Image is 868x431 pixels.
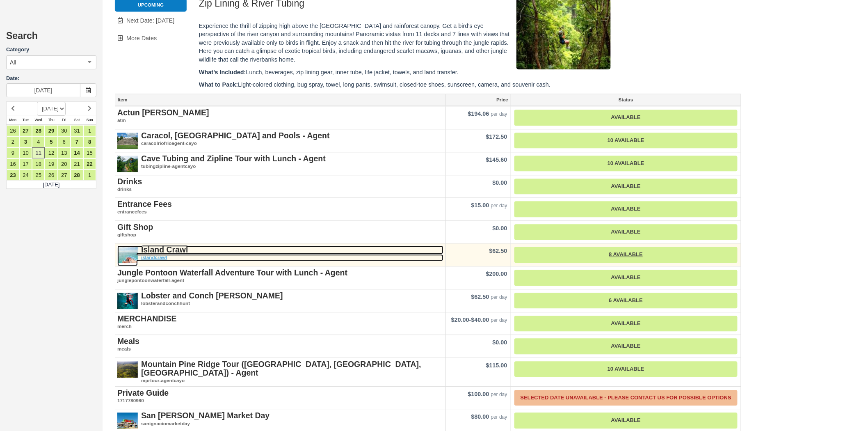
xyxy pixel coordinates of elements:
a: Lobster and Conch [PERSON_NAME]lobsterandconchhunt [117,291,443,307]
a: 8 [83,136,96,147]
span: $62.50 [489,248,507,254]
span: All [10,58,16,66]
em: islandcrawl [117,254,443,261]
th: Sat [71,116,83,125]
a: 26 [45,170,57,181]
a: 10 [19,147,32,158]
a: Actun [PERSON_NAME]atm [117,108,443,124]
strong: Drinks [117,177,142,186]
a: 25 [32,170,45,181]
span: Next Date: [DATE] [126,17,174,24]
img: S283-1 [117,154,138,175]
a: Mealsmeals [117,337,443,353]
p: Lunch, beverages, zip lining gear, inner tube, life jacket, towels, and land transfer. [199,68,666,77]
em: per day [491,317,507,323]
em: per day [491,203,507,209]
a: 6 [58,136,71,147]
img: S282-1 [117,360,138,381]
span: $145.60 [486,156,507,163]
strong: Jungle Pontoon Waterfall Adventure Tour with Lunch - Agent [117,268,347,277]
td: [DATE] [7,181,96,189]
span: $0.00 [493,225,507,232]
a: 28 [32,125,45,136]
a: Mountain Pine Ridge Tour ([GEOGRAPHIC_DATA], [GEOGRAPHIC_DATA], [GEOGRAPHIC_DATA]) - Agentmprtour... [117,360,443,384]
em: sanignaciomarketday [117,420,443,427]
a: 15 [83,147,96,158]
a: 23 [7,170,19,181]
strong: Island Crawl [141,245,188,254]
em: per day [491,414,507,420]
span: $62.50 [471,293,489,300]
strong: What’s Included: [199,69,246,76]
a: 19 [45,158,57,170]
span: $0.00 [493,179,507,186]
a: Selected Date Unavailable - Please contact us for possible options [514,390,738,406]
strong: Lobster and Conch [PERSON_NAME] [141,291,283,300]
a: 2 [7,136,19,147]
strong: San [PERSON_NAME] Market Day [141,411,270,420]
a: 16 [7,158,19,170]
a: 13 [58,147,71,158]
em: drinks [117,186,443,193]
a: 10 Available [514,156,738,172]
h2: Search [6,31,96,46]
strong: Cave Tubing and Zipline Tour with Lunch - Agent [141,154,326,163]
th: Wed [32,116,45,125]
strong: Actun [PERSON_NAME] [117,108,209,117]
a: 7 [71,136,83,147]
em: per day [491,111,507,117]
em: lobsterandconchhunt [117,300,443,307]
a: Available [514,224,738,240]
a: 18 [32,158,45,170]
strong: Mountain Pine Ridge Tour ([GEOGRAPHIC_DATA], [GEOGRAPHIC_DATA], [GEOGRAPHIC_DATA]) - Agent [141,360,421,377]
a: 27 [19,125,32,136]
strong: Caracol, [GEOGRAPHIC_DATA] and Pools - Agent [141,131,330,140]
strong: Entrance Fees [117,199,172,209]
a: Jungle Pontoon Waterfall Adventure Tour with Lunch - Agentjunglepontoonwaterfall-agent [117,268,443,284]
a: 30 [58,125,71,136]
a: 20 [58,158,71,170]
span: $172.50 [486,133,507,140]
em: per day [491,294,507,300]
a: Item [115,94,445,105]
a: Private Guide1717780980 [117,389,443,404]
a: Next Date: [DATE] [115,12,187,29]
label: Date: [6,75,96,83]
em: meals [117,346,443,353]
strong: What to Pack: [199,81,238,88]
span: $100.00 [468,391,489,397]
em: merch [117,323,443,330]
a: 22 [83,158,96,170]
th: Thu [45,116,57,125]
a: 8 Available [514,247,738,263]
a: 1 [83,125,96,136]
a: 4 [32,136,45,147]
img: S281-1 [117,131,138,152]
strong: Gift Shop [117,222,153,232]
span: $115.00 [486,362,507,369]
span: $200.00 [486,271,507,277]
span: - [451,316,489,323]
em: caracolriofrioagent-cayo [117,140,443,147]
a: Cave Tubing and Zipline Tour with Lunch - Agenttubingzipline-agentcayo [117,154,443,170]
th: Mon [7,116,19,125]
a: 27 [58,170,71,181]
strong: MERCHANDISE [117,314,177,323]
strong: Meals [117,337,139,346]
a: Entrance Feesentrancefees [117,200,443,215]
a: Gift Shopgiftshop [117,223,443,238]
a: Available [514,270,738,286]
span: $15.00 [471,202,489,209]
img: S305-1 [117,245,138,266]
a: Available [514,179,738,195]
a: 31 [71,125,83,136]
img: S306-1 [117,291,138,312]
em: atm [117,117,443,124]
span: $40.00 [471,316,489,323]
a: Price [446,94,511,105]
th: Sun [83,116,96,125]
a: 29 [45,125,57,136]
em: junglepontoonwaterfall-agent [117,277,443,284]
em: 1717780980 [117,397,443,404]
a: 5 [45,136,57,147]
